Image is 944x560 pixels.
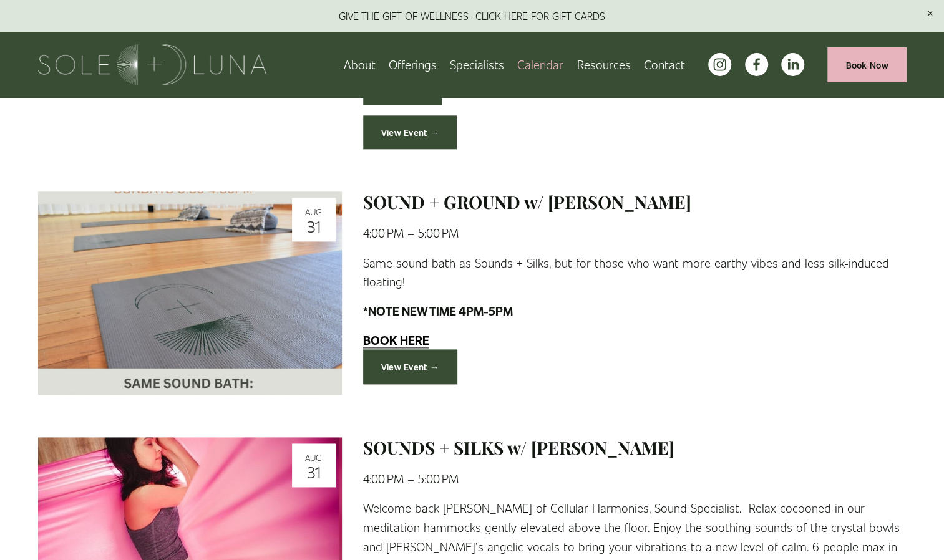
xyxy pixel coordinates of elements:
[389,55,437,74] span: Offerings
[781,53,804,76] a: LinkedIn
[418,471,459,486] time: 5:00 PM
[577,55,630,74] span: Resources
[363,302,513,319] strong: *NOTE NEW TIME 4PM-5PM
[363,471,404,486] time: 4:00 PM
[644,54,685,75] a: Contact
[708,53,731,76] a: instagram-unauth
[344,54,376,75] a: About
[418,225,459,240] time: 5:00 PM
[38,44,267,85] img: Sole + Luna
[363,225,404,240] time: 4:00 PM
[577,54,630,75] a: folder dropdown
[363,332,429,347] a: BOOK HERE
[745,53,768,76] a: facebook-unauth
[363,349,457,384] a: View Event →
[296,453,332,461] div: Aug
[363,190,691,213] a: SOUND + GROUND w/ [PERSON_NAME]
[38,191,342,395] img: SOUND + GROUND w/ Marian McNair
[363,436,674,459] a: SOUNDS + SILKS w/ [PERSON_NAME]
[363,253,907,291] p: Same sound bath as Sounds + Silks, but for those who want more earthy vibes and less silk-induced...
[827,47,906,82] a: Book Now
[296,463,332,480] div: 31
[363,115,457,150] a: View Event →
[450,54,504,75] a: Specialists
[296,207,332,216] div: Aug
[296,218,332,234] div: 31
[363,332,429,348] strong: BOOK HERE
[517,54,563,75] a: Calendar
[389,54,437,75] a: folder dropdown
